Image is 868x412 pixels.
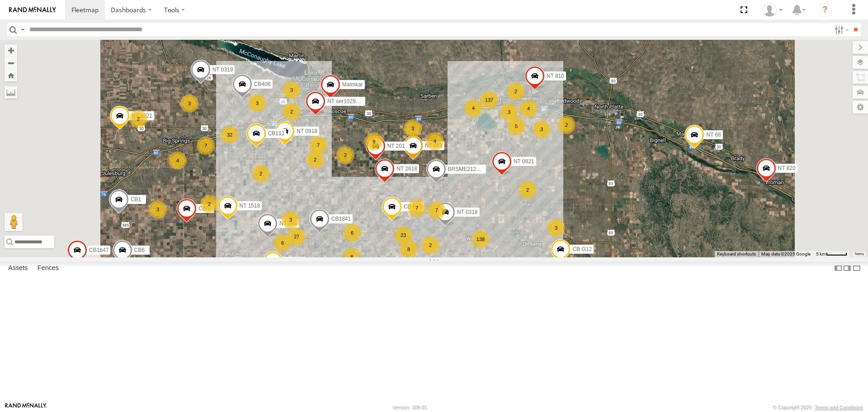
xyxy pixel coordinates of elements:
[428,201,446,219] div: 7
[472,230,490,248] div: 138
[425,143,443,149] span: NT 911
[343,248,361,266] div: 8
[400,240,418,258] div: 8
[396,166,417,172] span: NT 2618
[761,251,811,256] span: Map data ©2025 Google
[464,99,482,117] div: 4
[252,165,270,183] div: 2
[5,57,17,69] button: Zoom out
[336,146,354,164] div: 2
[426,132,444,150] div: 4
[818,3,832,17] i: ?
[394,226,412,244] div: 23
[9,7,56,13] img: rand-logo.svg
[4,262,32,275] label: Assets
[5,213,23,231] button: Drag Pegman onto the map to open Street View
[131,196,141,203] span: CB1
[149,200,167,218] div: 3
[557,116,576,134] div: 2
[813,251,850,257] button: Map Scale: 5 km per 43 pixels
[129,110,147,128] div: 2
[5,69,17,81] button: Zoom Home
[514,158,534,165] span: NT 0821
[254,81,271,88] span: CB406
[547,73,564,79] span: NT 810
[365,133,383,151] div: 9
[778,165,796,171] span: NT 820
[132,113,152,119] span: NT 1221
[448,166,509,173] span: BRSME21213419025970
[831,23,850,36] label: Search Filter Options
[343,224,361,242] div: 6
[282,211,300,229] div: 3
[834,262,843,275] label: Dock Summary Table to the Left
[134,247,145,254] span: CB6
[198,205,212,212] span: CB61
[342,81,363,88] span: Malmkar
[519,99,538,118] div: 4
[279,220,297,227] span: NT 246
[248,94,266,112] div: 3
[33,262,63,275] label: Fences
[306,151,324,169] div: 2
[533,120,551,138] div: 3
[404,204,422,210] span: CB E19
[572,246,592,253] span: CB G12
[180,95,198,113] div: 3
[457,209,478,215] span: NT 0318
[773,405,863,410] div: © Copyright 2025 -
[268,131,285,137] span: CB111
[408,199,426,217] div: 7
[327,98,365,104] span: NT ser1029725
[89,247,108,254] span: CB1847
[5,44,17,57] button: Zoom in
[480,91,498,109] div: 137
[706,132,721,138] span: NT 66
[19,23,26,36] label: Search Query
[221,126,239,144] div: 32
[759,3,786,17] div: Cary Cook
[853,101,868,114] label: Map Settings
[507,82,525,100] div: 2
[240,203,260,209] span: NT 1518
[288,227,306,246] div: 27
[297,128,317,135] span: NT 0918
[500,103,518,121] div: 3
[393,405,427,410] div: Version: 308.01
[815,405,863,410] a: Terms and Conditions
[5,403,47,412] a: Visit our Website
[717,251,756,257] button: Keyboard shortcuts
[852,262,861,275] label: Hide Summary Table
[843,262,852,275] label: Dock Summary Table to the Right
[283,81,301,99] div: 3
[197,137,215,155] div: 7
[507,117,525,135] div: 5
[200,195,218,213] div: 2
[854,252,864,256] a: Terms (opens in new tab)
[169,152,187,170] div: 4
[387,143,405,149] span: NT 201
[421,236,439,254] div: 2
[309,136,327,154] div: 7
[212,66,233,73] span: NT 0319
[404,119,422,137] div: 3
[547,219,565,237] div: 3
[816,251,826,256] span: 5 km
[5,86,17,99] label: Measure
[274,234,292,252] div: 6
[331,216,351,223] span: CB1841
[519,181,537,199] div: 2
[283,103,301,121] div: 2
